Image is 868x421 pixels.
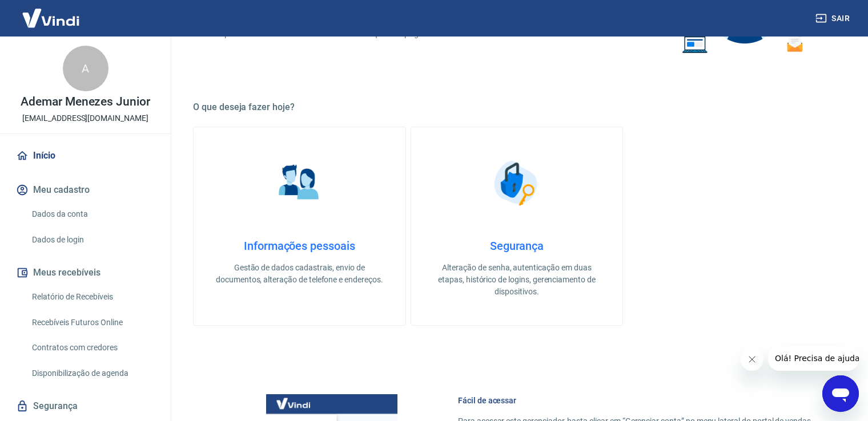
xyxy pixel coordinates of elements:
a: Disponibilização de agenda [27,362,157,385]
p: Gestão de dados cadastrais, envio de documentos, alteração de telefone e endereços. [212,262,387,286]
iframe: Mensagem da empresa [768,346,859,371]
a: Dados da conta [27,203,157,226]
a: SegurançaSegurançaAlteração de senha, autenticação em duas etapas, histórico de logins, gerenciam... [411,127,624,326]
a: Recebíveis Futuros Online [27,311,157,334]
iframe: Fechar mensagem [741,348,763,371]
a: Contratos com credores [27,336,157,359]
img: Segurança [488,155,545,212]
iframe: Botão para abrir a janela de mensagens [822,375,859,412]
span: Olá! Precisa de ajuda? [7,8,96,17]
button: Meu cadastro [14,177,157,203]
a: Início [14,143,157,168]
a: Segurança [14,394,157,419]
div: A [63,46,108,91]
button: Meus recebíveis [14,260,157,285]
h6: Fácil de acessar [458,395,813,406]
h4: Informações pessoais [212,239,387,253]
img: Vindi [14,1,88,35]
p: [EMAIL_ADDRESS][DOMAIN_NAME] [22,112,148,124]
button: Sair [813,8,854,29]
a: Relatório de Recebíveis [27,285,157,309]
a: Dados de login [27,228,157,252]
a: Informações pessoaisInformações pessoaisGestão de dados cadastrais, envio de documentos, alteraçã... [193,127,406,326]
h4: Segurança [429,239,605,253]
h5: O que deseja fazer hoje? [193,102,841,113]
p: Ademar Menezes Junior [21,96,150,108]
p: Alteração de senha, autenticação em duas etapas, histórico de logins, gerenciamento de dispositivos. [429,262,605,298]
img: Informações pessoais [271,155,328,212]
